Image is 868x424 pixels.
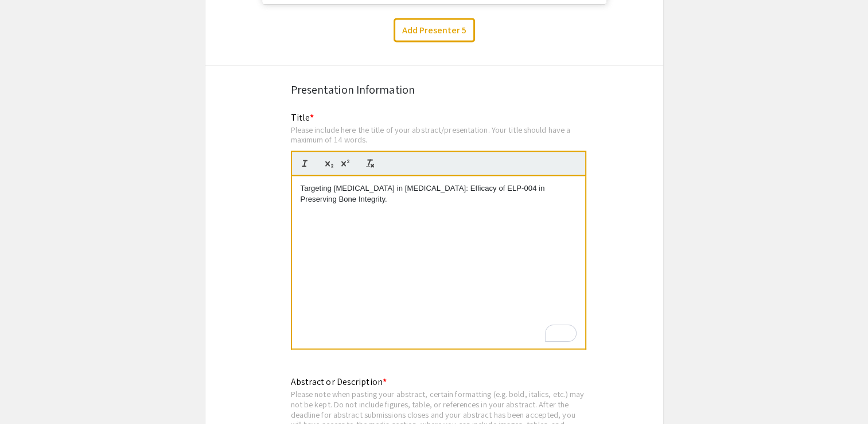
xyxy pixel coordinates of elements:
mat-label: Title [291,111,314,124]
button: Add Presenter 5 [394,18,475,43]
iframe: Chat [9,372,49,415]
div: To enrich screen reader interactions, please activate Accessibility in Grammarly extension settings [292,176,585,349]
p: Targeting [MEDICAL_DATA] in [MEDICAL_DATA]: Efficacy of ELP-004 in Preserving Bone Integrity. [301,183,577,205]
div: Please include here the title of your abstract/presentation. Your title should have a maximum of ... [291,125,586,145]
div: Presentation Information [291,81,578,98]
mat-label: Abstract or Description [291,376,387,388]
